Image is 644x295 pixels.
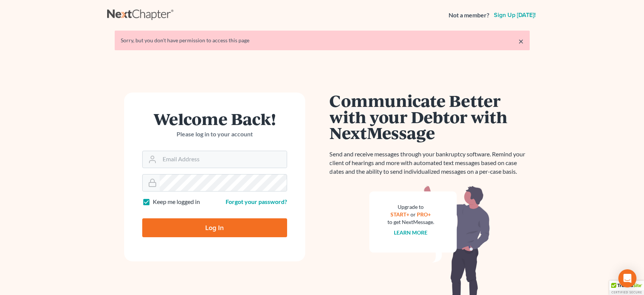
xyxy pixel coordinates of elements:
[330,93,530,141] h1: Communicate Better with your Debtor with NextMessage
[518,37,524,46] a: ×
[142,130,287,139] p: Please log in to your account
[121,37,524,44] div: Sorry, but you don't have permission to access this page
[226,198,287,205] a: Forgot your password?
[609,281,644,295] div: TrustedSite Certified
[142,218,287,237] input: Log In
[387,203,434,211] div: Upgrade to
[160,151,287,168] input: Email Address
[153,198,200,206] label: Keep me logged in
[449,11,489,20] strong: Not a member?
[387,218,434,226] div: to get NextMessage.
[618,269,636,287] div: Open Intercom Messenger
[492,12,537,18] a: Sign up [DATE]!
[390,211,409,218] a: START+
[394,229,427,236] a: Learn more
[330,150,530,176] p: Send and receive messages through your bankruptcy software. Remind your client of hearings and mo...
[142,111,287,127] h1: Welcome Back!
[417,211,431,218] a: PRO+
[410,211,416,218] span: or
